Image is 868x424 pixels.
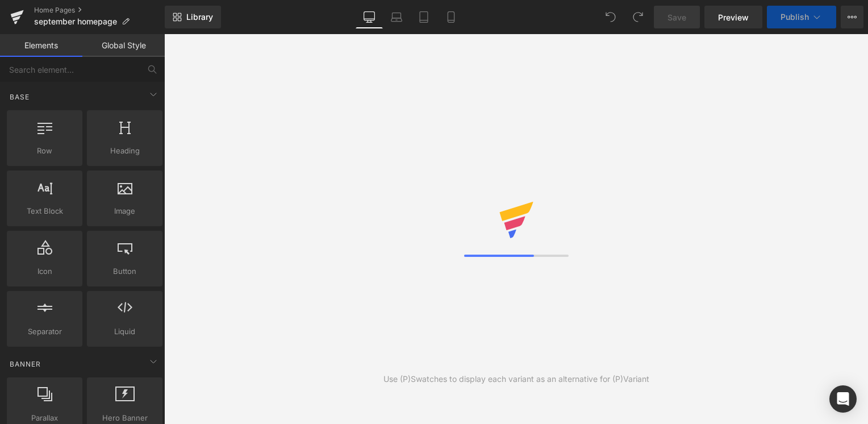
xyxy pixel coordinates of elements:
a: Preview [704,6,762,28]
a: Mobile [437,6,465,28]
div: Open Intercom Messenger [829,385,857,413]
span: Row [10,145,79,157]
a: Home Pages [34,6,165,15]
span: Hero Banner [90,412,159,424]
span: Image [90,205,159,217]
button: More [841,6,863,28]
span: Parallax [10,412,79,424]
a: New Library [165,6,221,28]
span: Save [667,11,686,23]
button: Undo [599,6,622,28]
a: Tablet [410,6,437,28]
span: Liquid [90,326,159,338]
div: Use (P)Swatches to display each variant as an alternative for (P)Variant [383,373,649,385]
span: september homepage [34,17,117,26]
span: Text Block [10,205,79,217]
span: Library [186,12,213,22]
span: Preview [718,11,749,23]
span: Base [9,92,31,102]
span: Heading [90,145,159,157]
a: Global Style [82,34,165,57]
span: Publish [781,13,809,22]
button: Publish [767,6,836,28]
a: Desktop [356,6,383,28]
button: Redo [627,6,649,28]
span: Banner [9,359,42,369]
span: Separator [10,326,79,338]
span: Icon [10,265,79,277]
a: Laptop [383,6,410,28]
span: Button [90,265,159,277]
